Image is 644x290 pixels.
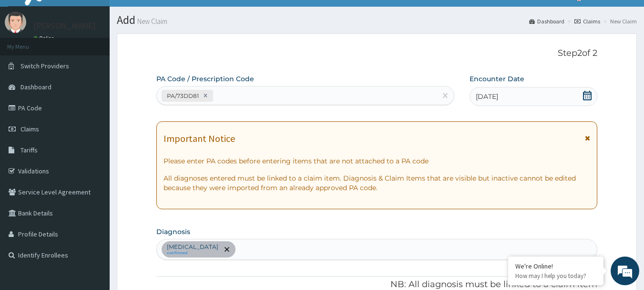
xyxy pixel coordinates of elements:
p: [MEDICAL_DATA] [167,243,218,251]
div: We're Online! [515,262,596,270]
p: All diagnoses entered must be linked to a claim item. Diagnosis & Claim Items that are visible bu... [164,173,591,193]
small: New Claim [135,18,167,25]
h1: Important Notice [164,133,235,144]
p: How may I help you today? [515,272,596,280]
h1: Add [117,14,637,26]
span: We're online! [55,85,132,182]
p: Please enter PA codes before entering items that are not attached to a PA code [164,156,591,166]
a: Claims [574,17,600,25]
div: Chat with us now [50,54,160,66]
label: Diagnosis [156,227,190,236]
a: Online [33,35,56,42]
span: [DATE] [476,92,498,101]
div: Minimize live chat window [156,5,179,28]
textarea: Type your message and hit 'Enter' [5,191,182,224]
p: [PERSON_NAME] [33,21,96,30]
label: PA Code / Prescription Code [156,74,254,84]
a: Dashboard [529,17,564,25]
label: Encounter Date [470,74,524,84]
img: User Image [5,11,26,33]
span: Tariffs [20,146,38,154]
span: remove selection option [223,245,231,254]
span: Claims [20,125,39,133]
small: confirmed [167,251,218,256]
p: Step 2 of 2 [156,48,598,59]
li: New Claim [601,17,637,25]
span: Dashboard [20,83,51,91]
div: PA/73DD81 [164,90,200,101]
img: d_794563401_company_1708531726252_794563401 [18,48,39,72]
span: Switch Providers [20,62,69,70]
